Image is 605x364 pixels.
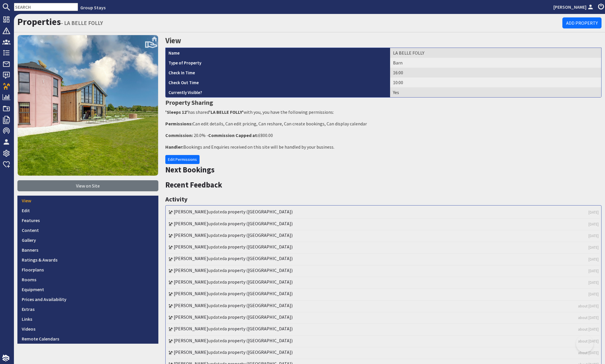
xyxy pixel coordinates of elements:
li: updated [167,289,600,300]
a: [PERSON_NAME] [174,221,208,226]
a: [PERSON_NAME] [174,314,208,320]
li: updated [167,230,600,242]
a: a property ([GEOGRAPHIC_DATA]) [224,279,293,285]
a: [PERSON_NAME] [174,279,208,285]
a: Remote Calendars [17,334,158,344]
h3: Property Sharing [165,98,602,107]
a: View [17,196,158,206]
a: a property ([GEOGRAPHIC_DATA]) [224,314,293,320]
strong: 'LA BELLE FOLLY' [209,109,244,115]
th: Type of Property [166,58,390,68]
li: updated [167,312,600,324]
td: 10:00 [390,78,602,87]
a: Equipment [17,284,158,294]
strong: 'Sleeps 12' [165,109,188,115]
a: [DATE] [588,268,599,274]
a: Features [17,215,158,225]
a: Banners [17,245,158,255]
a: Prices and Availability [17,294,158,304]
td: Yes [390,87,602,97]
p: Can edit details, Can edit pricing, Can reshare, Can create bookings, Can display calendar [165,120,602,127]
strong: Commission: [165,132,193,138]
a: Recent Feedback [165,180,222,190]
a: Ratings & Awards [17,255,158,265]
span: - £800.00 [207,132,273,138]
input: SEARCH [14,3,78,11]
a: a property ([GEOGRAPHIC_DATA]) [224,338,293,343]
a: Add Property [562,17,602,28]
a: a property ([GEOGRAPHIC_DATA]) [224,291,293,296]
strong: Handler: [165,144,183,150]
a: Content [17,225,158,235]
a: [DATE] [588,257,599,262]
a: [PERSON_NAME] [174,302,208,308]
th: Currently Visible? [166,87,390,97]
a: Edit Permissions [165,155,200,164]
a: about [DATE] [578,315,599,320]
a: [DATE] [588,233,599,239]
li: updated [167,254,600,265]
a: a property ([GEOGRAPHIC_DATA]) [224,302,293,308]
a: a property ([GEOGRAPHIC_DATA]) [224,255,293,261]
a: [PERSON_NAME] [174,209,208,215]
a: Properties [17,16,61,28]
td: LA BELLE FOLLY [390,48,602,58]
th: Name [166,48,390,58]
a: Gallery [17,235,158,245]
a: [DATE] [588,280,599,285]
a: [PERSON_NAME] [553,3,595,10]
img: staytech_i_w-64f4e8e9ee0a9c174fd5317b4b171b261742d2d393467e5bdba4413f4f884c10.svg [2,355,9,362]
a: Links [17,314,158,324]
a: [PERSON_NAME] [174,291,208,296]
a: a property ([GEOGRAPHIC_DATA]) [224,349,293,355]
a: Videos [17,324,158,334]
a: Group Stays [80,5,106,10]
li: updated [167,324,600,336]
a: [DATE] [588,210,599,215]
a: a property ([GEOGRAPHIC_DATA]) [224,232,293,238]
li: updated [167,336,600,347]
td: Barn [390,58,602,68]
a: [PERSON_NAME] [174,326,208,331]
a: View on Site [17,180,158,191]
li: updated [167,277,600,289]
a: a property ([GEOGRAPHIC_DATA]) [224,209,293,215]
a: a property ([GEOGRAPHIC_DATA]) [224,326,293,331]
li: updated [167,347,600,359]
p: has shared with you, you have the following permissions: [165,109,602,116]
a: [DATE] [588,221,599,227]
h2: View [165,35,602,46]
a: Edit [17,206,158,215]
a: [PERSON_NAME] [174,232,208,238]
th: Check Out Time [166,78,390,87]
strong: Permissions: [165,121,193,127]
a: Extras [17,304,158,314]
a: Rooms [17,275,158,284]
li: updated [167,301,600,312]
a: a property ([GEOGRAPHIC_DATA]) [224,267,293,273]
li: updated [167,242,600,254]
a: Activity [165,195,187,203]
a: about [DATE] [578,303,599,309]
iframe: Toggle Customer Support [576,335,593,352]
li: updated [167,266,600,277]
th: Check In Time [166,68,390,78]
a: [PERSON_NAME] [174,338,208,343]
a: [PERSON_NAME] [174,244,208,250]
a: a property ([GEOGRAPHIC_DATA]) [224,244,293,250]
a: about [DATE] [578,327,599,332]
a: [PERSON_NAME] [174,255,208,261]
a: [DATE] [588,291,599,297]
li: updated [167,219,600,230]
a: [DATE] [588,245,599,250]
small: - LA BELLE FOLLY [61,19,103,26]
td: 16:00 [390,68,602,78]
a: Floorplans [17,265,158,275]
strong: Commission Capped at: [208,132,258,138]
li: updated [167,207,600,219]
a: Next Bookings [165,165,215,174]
span: 20.0% [194,132,206,138]
a: [PERSON_NAME] [174,349,208,355]
img: LA BELLE FOLLY's icon [17,35,158,176]
a: a property ([GEOGRAPHIC_DATA]) [224,221,293,226]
